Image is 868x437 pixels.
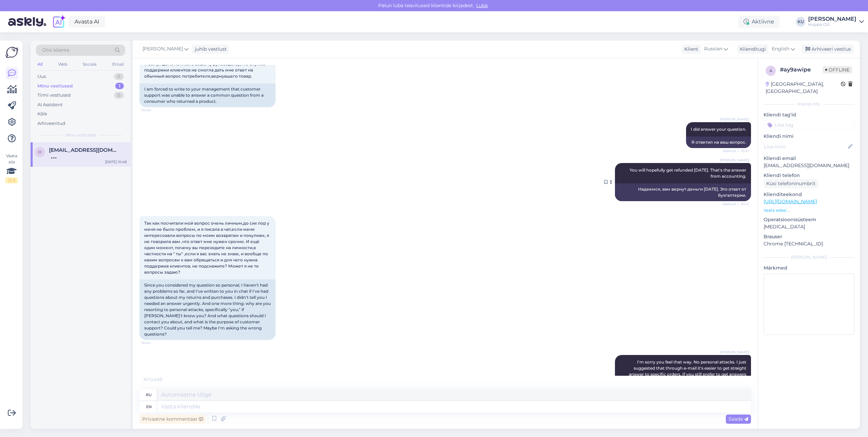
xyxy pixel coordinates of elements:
span: Luba [474,2,490,9]
div: Minu vestlused [37,83,73,90]
p: Kliendi tag'id [764,111,854,118]
span: Я вынуждена написать вашему руководству,что служба поддержки клиентов не смогла дать мне ответ на... [144,61,266,79]
p: [EMAIL_ADDRESS][DOMAIN_NAME] [764,162,854,169]
div: Küsi telefoninumbrit [764,179,818,188]
p: Chrome [TECHNICAL_ID] [764,240,854,247]
span: 10:44 [141,340,167,345]
span: . [163,376,164,382]
p: Kliendi email [764,155,854,162]
div: ru [146,389,152,401]
div: AI Assistent [37,101,63,108]
img: Askly Logo [5,46,18,59]
div: Privaatne kommentaar [139,415,206,424]
span: Nähtud ✓ 10:41 [723,148,749,153]
span: English [772,45,789,53]
span: olga1978@hotmail.fi [49,147,120,153]
p: Operatsioonisüsteem [764,216,854,223]
span: Saada [729,416,748,422]
div: 0 [114,73,124,80]
p: [MEDICAL_DATA] [764,223,854,230]
span: Otsi kliente [42,47,69,54]
span: [PERSON_NAME] [720,350,749,355]
span: [PERSON_NAME] [720,117,749,122]
div: Надеемся, вам вернут деньги [DATE]. Это ответ от бухгалтерии. [615,183,751,201]
div: juhib vestlust [192,46,227,53]
span: Russian [704,45,722,53]
div: [GEOGRAPHIC_DATA], [GEOGRAPHIC_DATA] [766,81,841,95]
div: I am forced to write to your management that customer support was unable to answer a common quest... [139,83,276,107]
span: [PERSON_NAME] [143,45,183,53]
span: Nähtud ✓ 10:41 [723,201,749,207]
span: Так как посчитали мой вопрос очень личным,до сих пор у меня не было проблем, и я писала в чат,есл... [144,221,270,275]
div: 1 [115,83,124,90]
div: Since you considered my question so personal, I haven't had any problems so far, and I've written... [139,279,276,340]
div: [DATE] 10:48 [105,159,127,164]
a: Avasta AI [69,16,105,28]
div: Arhiveeritud [37,120,65,127]
div: Socials [81,60,98,69]
p: Kliendi telefon [764,172,854,179]
span: You will hopefully get refunded [DATE]. That's the answer from accounting. [630,167,747,179]
p: Märkmed [764,264,854,272]
div: Kõik [37,111,47,117]
div: 0 [114,92,124,99]
div: Kirjutab [139,376,751,383]
img: explore-ai [52,15,66,29]
div: Email [111,60,125,69]
div: en [146,401,152,412]
span: o [38,149,41,155]
div: KU [796,17,805,27]
div: # ay9awipe [780,66,822,74]
div: Я ответил на ваш вопрос. [686,136,751,148]
div: Arhiveeri vestlus [801,45,854,54]
div: All [36,60,44,69]
div: Aktiivne [738,16,780,28]
p: Klienditeekond [764,191,854,198]
span: a [769,68,772,73]
span: 10:40 [141,108,167,113]
a: [URL][DOMAIN_NAME] [764,198,817,205]
input: Lisa nimi [764,143,847,150]
div: Kliendi info [764,101,854,107]
div: Vaata siia [5,153,18,183]
span: I'm sorry you feel that way. No personal attacks. I just suggested that through e-mail it's easie... [629,359,747,383]
div: Klienditugi [737,46,766,53]
a: [PERSON_NAME]Huppa OÜ [808,16,864,27]
div: 2 / 3 [5,177,18,183]
div: Tiimi vestlused [37,92,71,99]
span: [PERSON_NAME] [720,158,749,163]
span: I did answer your question. [691,127,746,132]
p: Vaata edasi ... [764,207,854,213]
p: Brauser [764,233,854,240]
span: Offline [822,66,852,74]
div: Huppa OÜ [808,22,856,27]
div: Klient [682,46,698,53]
div: [PERSON_NAME] [764,254,854,260]
div: Web [57,60,69,69]
p: Kliendi nimi [764,133,854,140]
input: Lisa tag [764,120,854,130]
div: [PERSON_NAME] [808,16,856,22]
div: Uus [37,73,46,80]
span: Minu vestlused [65,132,96,138]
